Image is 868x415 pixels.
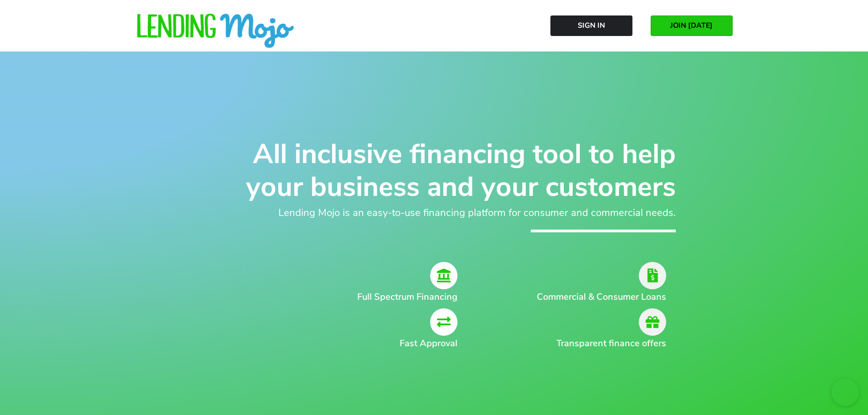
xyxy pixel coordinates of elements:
img: lm-horizontal-logo [136,14,295,49]
h2: Transparent finance offers [521,337,666,350]
a: Sign In [550,15,632,36]
a: JOIN [DATE] [651,15,733,36]
span: JOIN [DATE] [670,21,713,30]
h1: All inclusive financing tool to help your business and your customers [193,138,676,203]
h2: Full Spectrum Financing [234,290,458,304]
h2: Lending Mojo is an easy-to-use financing platform for consumer and commercial needs. [193,205,676,220]
h2: Commercial & Consumer Loans [521,290,666,304]
h2: Fast Approval [234,337,458,350]
span: Sign In [578,21,605,30]
iframe: chat widget [832,379,859,406]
